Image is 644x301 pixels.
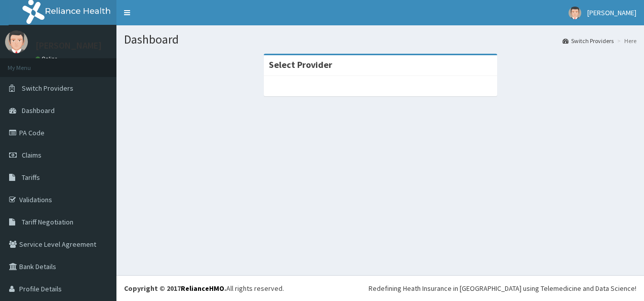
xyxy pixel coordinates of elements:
a: Switch Providers [562,36,614,45]
span: Switch Providers [22,84,73,93]
strong: Select Provider [269,59,332,70]
img: User Image [5,30,28,53]
span: Claims [22,150,42,160]
div: Redefining Heath Insurance in [GEOGRAPHIC_DATA] using Telemedicine and Data Science! [369,283,636,293]
li: Here [615,36,636,45]
a: Online [35,55,60,62]
span: Tariff Negotiation [22,217,73,227]
img: User Image [569,7,581,19]
span: Tariffs [22,173,40,182]
p: [PERSON_NAME] [35,41,102,50]
footer: All rights reserved. [116,275,644,301]
a: RelianceHMO [181,284,224,293]
strong: Copyright © 2017 . [124,284,226,293]
h1: Dashboard [124,33,636,46]
span: Dashboard [22,106,55,115]
span: [PERSON_NAME] [587,8,636,17]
